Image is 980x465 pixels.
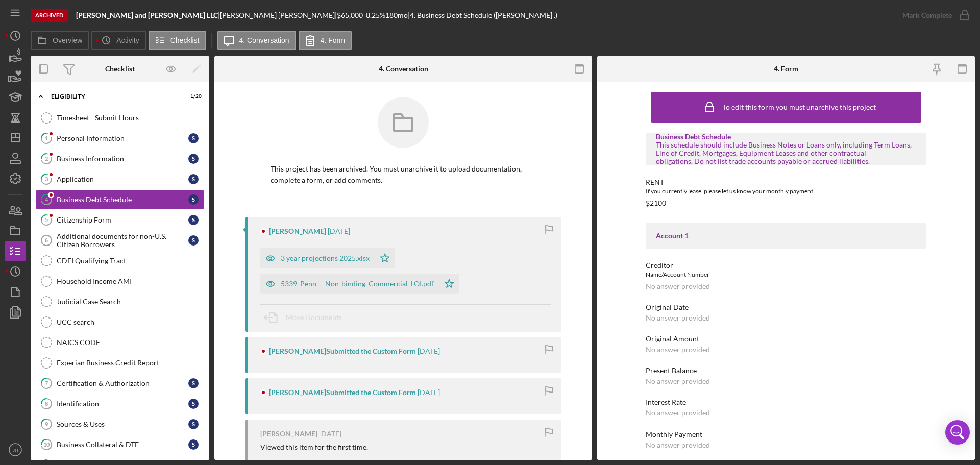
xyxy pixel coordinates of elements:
[188,174,199,184] div: S
[656,141,916,165] div: This schedule should include Business Notes or Loans only, including Term Loans, Line of Credit, ...
[51,93,176,100] div: Eligibility
[271,163,536,186] p: This project has been archived. You must unarchive it to upload documentation, complete a form, o...
[646,430,926,438] div: Monthly Payment
[286,313,342,322] span: Move Documents
[188,378,199,388] div: S
[945,420,970,445] div: Open Intercom Messenger
[45,135,48,141] tspan: 1
[57,155,188,163] div: Business Information
[188,419,199,429] div: S
[57,114,204,122] div: Timesheet - Submit Hours
[116,36,139,44] label: Activity
[188,399,199,409] div: S
[188,235,199,246] div: S
[57,338,204,347] div: NAICS CODE
[260,443,368,451] div: Viewed this item for the first time.
[57,277,204,285] div: Household Income AMI
[902,5,952,26] div: Mark Complete
[45,216,48,223] tspan: 5
[646,346,710,354] div: No answer provided
[36,332,204,353] a: NAICS CODE
[12,447,18,453] text: JH
[57,440,188,449] div: Business Collateral & DTE
[321,36,345,44] label: 4. Form
[646,335,926,343] div: Original Amount
[57,257,204,265] div: CDFI Qualifying Tract
[646,178,926,186] div: RENT
[656,133,916,141] div: Business Debt Schedule
[646,186,926,197] div: If you currently lease, please let us know your monthly payment.
[31,9,68,22] div: Archived
[57,195,188,204] div: Business Debt Schedule
[36,230,204,251] a: 6Additional documents for non-U.S. Citizen BorrowersS
[36,169,204,189] a: 3ApplicationS
[646,261,926,270] div: Creditor
[149,31,206,50] button: Checklist
[299,31,352,50] button: 4. Form
[646,366,926,375] div: Present Balance
[418,347,440,355] time: 2025-06-20 16:23
[36,108,204,128] a: Timesheet - Submit Hours
[36,373,204,394] a: 7Certification & AuthorizationS
[57,420,188,428] div: Sources & Uses
[76,11,220,19] div: |
[57,359,204,367] div: Experian Business Credit Report
[646,377,710,385] div: No answer provided
[319,430,341,438] time: 2025-06-20 16:03
[188,154,199,164] div: S
[646,441,710,449] div: No answer provided
[269,227,326,235] div: [PERSON_NAME]
[188,439,199,450] div: S
[260,305,352,330] button: Move Documents
[722,103,876,111] div: To edit this form you must unarchive this project
[36,394,204,414] a: 8IdentificationS
[220,11,337,19] div: [PERSON_NAME] [PERSON_NAME] |
[774,65,798,73] div: 4. Form
[53,36,82,44] label: Overview
[646,409,710,417] div: No answer provided
[269,347,416,355] div: [PERSON_NAME] Submitted the Custom Form
[646,314,710,322] div: No answer provided
[57,232,188,249] div: Additional documents for non-U.S. Citizen Borrowers
[385,11,408,19] div: 180 mo
[892,5,975,26] button: Mark Complete
[43,441,50,448] tspan: 10
[45,155,48,162] tspan: 2
[57,134,188,142] div: Personal Information
[45,176,48,182] tspan: 3
[91,31,145,50] button: Activity
[57,318,204,326] div: UCC search
[269,388,416,397] div: [PERSON_NAME] Submitted the Custom Form
[45,421,48,427] tspan: 9
[418,388,440,397] time: 2025-06-20 16:22
[281,280,434,288] div: 5339_Penn_-_Non-binding_Commercial_LOI.pdf
[188,215,199,225] div: S
[188,194,199,205] div: S
[366,11,385,19] div: 8.25 %
[76,11,218,19] b: [PERSON_NAME] and [PERSON_NAME] LLC
[57,216,188,224] div: Citizenship Form
[36,434,204,455] a: 10Business Collateral & DTES
[260,248,395,268] button: 3 year projections 2025.xlsx
[36,189,204,210] a: 4Business Debt ScheduleS
[656,232,916,240] div: Account 1
[260,430,317,438] div: [PERSON_NAME]
[646,303,926,311] div: Original Date
[239,36,289,44] label: 4. Conversation
[36,353,204,373] a: Experian Business Credit Report
[36,414,204,434] a: 9Sources & UsesS
[36,251,204,271] a: CDFI Qualifying Tract
[36,149,204,169] a: 2Business InformationS
[328,227,350,235] time: 2025-06-20 16:48
[170,36,200,44] label: Checklist
[646,282,710,290] div: No answer provided
[45,380,48,386] tspan: 7
[31,31,89,50] button: Overview
[36,291,204,312] a: Judicial Case Search
[57,175,188,183] div: Application
[217,31,296,50] button: 4. Conversation
[57,379,188,387] div: Certification & Authorization
[408,11,557,19] div: | 4. Business Debt Schedule ([PERSON_NAME] .)
[337,11,366,19] div: $65,000
[260,274,459,294] button: 5339_Penn_-_Non-binding_Commercial_LOI.pdf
